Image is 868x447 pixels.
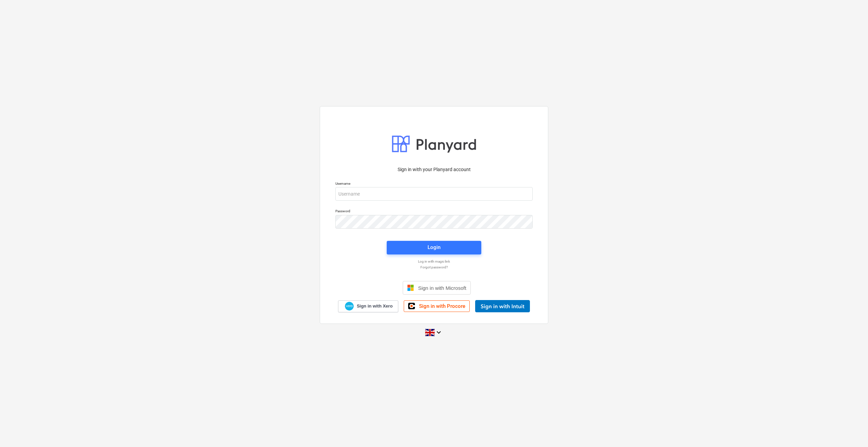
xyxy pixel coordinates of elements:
p: Password [335,209,533,215]
span: Sign in with Xero [357,303,393,309]
img: Microsoft logo [407,284,414,291]
a: Log in with magic link [332,259,536,264]
a: Forgot password? [332,265,536,269]
button: Login [387,241,481,254]
input: Username [335,187,533,201]
div: Login [428,243,440,252]
p: Username [335,181,533,187]
span: Sign in with Microsoft [418,285,466,291]
a: Sign in with Xero [338,300,399,312]
i: keyboard_arrow_down [435,328,443,336]
img: Xero logo [345,302,354,311]
span: Sign in with Procore [419,303,465,309]
a: Sign in with Procore [404,300,470,312]
p: Sign in with your Planyard account [335,166,533,173]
